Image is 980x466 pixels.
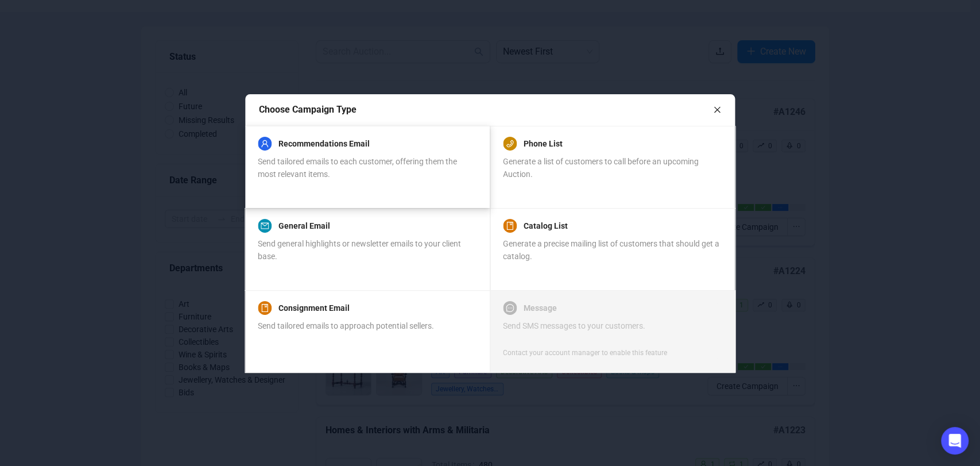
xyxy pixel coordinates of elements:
span: user [261,140,269,148]
a: General Email [278,219,330,233]
span: message [506,304,514,312]
a: Recommendations Email [278,137,370,151]
span: book [506,222,514,230]
span: Generate a list of customers to call before an upcoming Auction. [503,157,699,179]
span: Send tailored emails to each customer, offering them the most relevant items. [258,157,457,179]
span: book [261,304,269,312]
div: Open Intercom Messenger [941,427,969,455]
span: Send tailored emails to approach potential sellers. [258,321,434,330]
div: Contact your account manager to enable this feature [503,347,667,359]
span: close [713,106,721,114]
span: Send SMS messages to your customers. [503,321,645,330]
a: Message [524,301,557,315]
span: Generate a precise mailing list of customers that should get a catalog. [503,239,719,261]
div: Choose Campaign Type [259,102,714,117]
span: mail [261,222,269,230]
span: Send general highlights or newsletter emails to your client base. [258,239,461,261]
a: Catalog List [524,219,568,233]
a: Phone List [524,137,563,151]
span: phone [506,140,514,148]
a: Consignment Email [278,301,350,315]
